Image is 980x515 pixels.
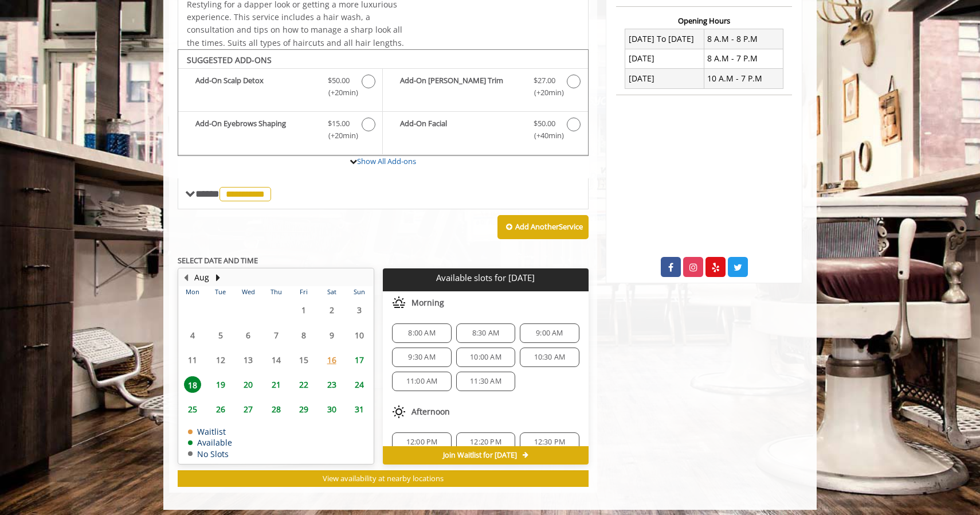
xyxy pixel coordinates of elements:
[234,372,262,397] td: Select day20
[234,397,262,422] td: Select day27
[536,329,563,338] span: 9:00 AM
[213,271,222,284] button: Next Month
[351,401,368,418] span: 31
[392,348,451,367] div: 9:30 AM
[443,451,517,460] span: Join Waitlist for [DATE]
[295,376,312,393] span: 22
[184,118,377,145] label: Add-On Eyebrows Shaping
[456,432,515,452] div: 12:20 PM
[317,286,345,298] th: Sat
[328,118,350,130] span: $15.00
[179,286,206,298] th: Mon
[187,54,272,65] b: SUGGESTED ADD-ONS
[408,329,435,338] span: 8:00 AM
[472,329,499,338] span: 8:30 AM
[322,130,356,142] span: (+20min )
[527,130,561,142] span: (+40min )
[262,372,289,397] td: Select day21
[704,49,783,68] td: 8 A.M - 7 P.M
[295,401,312,418] span: 29
[389,118,582,145] label: Add-On Facial
[184,401,201,418] span: 25
[411,298,444,307] span: Morning
[392,432,451,452] div: 12:00 PM
[206,397,234,422] td: Select day26
[346,348,374,372] td: Select day17
[411,407,450,416] span: Afternoon
[408,353,435,362] span: 9:30 AM
[534,118,555,130] span: $50.00
[534,353,566,362] span: 10:30 AM
[212,401,229,418] span: 26
[534,438,566,447] span: 12:30 PM
[470,353,501,362] span: 10:00 AM
[406,438,438,447] span: 12:00 PM
[184,376,201,393] span: 18
[357,156,416,166] a: Show All Add-ons
[178,49,589,156] div: The Made Man Master Haircut Add-onS
[328,75,350,87] span: $50.00
[317,372,345,397] td: Select day23
[212,376,229,393] span: 19
[389,75,582,102] label: Add-On Beard Trim
[322,87,356,99] span: (+20min )
[400,75,522,99] b: Add-On [PERSON_NAME] Trim
[392,372,451,391] div: 11:00 AM
[188,438,232,447] td: Available
[206,372,234,397] td: Select day19
[456,372,515,391] div: 11:30 AM
[456,323,515,343] div: 8:30 AM
[179,397,206,422] td: Select day25
[515,221,583,232] b: Add Another Service
[234,286,262,298] th: Wed
[290,286,317,298] th: Fri
[392,405,406,419] img: afternoon slots
[346,286,374,298] th: Sun
[317,397,345,422] td: Select day30
[625,49,704,68] td: [DATE]
[290,372,317,397] td: Select day22
[520,432,579,452] div: 12:30 PM
[323,401,340,418] span: 30
[456,348,515,367] div: 10:00 AM
[206,286,234,298] th: Tue
[497,215,589,239] button: Add AnotherService
[181,271,190,284] button: Previous Month
[387,273,583,283] p: Available slots for [DATE]
[262,286,289,298] th: Thu
[346,372,374,397] td: Select day24
[392,296,406,310] img: morning slots
[534,75,555,87] span: $27.00
[351,352,368,368] span: 17
[323,376,340,393] span: 23
[184,75,377,102] label: Add-On Scalp Detox
[470,377,501,386] span: 11:30 AM
[704,29,783,49] td: 8 A.M - 8 P.M
[392,323,451,343] div: 8:00 AM
[616,17,792,25] h3: Opening Hours
[194,271,209,284] button: Aug
[406,377,438,386] span: 11:00 AM
[323,473,444,483] span: View availability at nearby locations
[625,69,704,88] td: [DATE]
[188,427,232,436] td: Waitlist
[240,376,257,393] span: 20
[704,69,783,88] td: 10 A.M - 7 P.M
[351,376,368,393] span: 24
[188,450,232,458] td: No Slots
[290,397,317,422] td: Select day29
[323,352,340,368] span: 16
[262,397,289,422] td: Select day28
[178,255,258,266] b: SELECT DATE AND TIME
[179,372,206,397] td: Select day18
[317,348,345,372] td: Select day16
[520,348,579,367] div: 10:30 AM
[400,118,522,142] b: Add-On Facial
[520,323,579,343] div: 9:00 AM
[240,401,257,418] span: 27
[470,438,501,447] span: 12:20 PM
[178,470,589,487] button: View availability at nearby locations
[268,401,285,418] span: 28
[346,397,374,422] td: Select day31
